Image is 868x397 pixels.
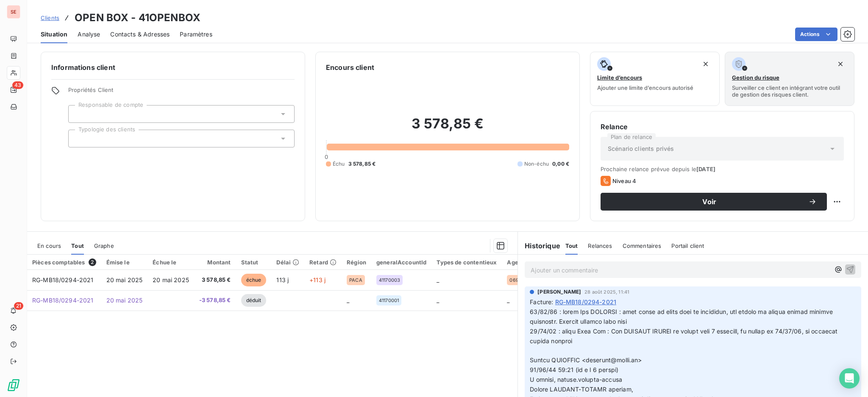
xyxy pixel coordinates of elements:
[507,259,531,266] div: Agences
[14,302,23,310] span: 21
[584,289,629,294] span: 28 août 2025, 11:41
[379,298,399,303] span: 41170001
[153,276,189,283] span: 20 mai 2025
[32,258,96,266] div: Pièces comptables
[537,288,581,296] span: [PERSON_NAME]
[94,242,114,249] span: Graphe
[241,294,267,307] span: déduit
[7,5,20,19] div: SE
[839,368,860,389] div: Open Intercom Messenger
[509,278,518,283] span: 069
[437,297,439,304] span: _
[326,115,569,141] h2: 3 578,85 €
[241,274,267,286] span: échue
[41,14,59,22] a: Clients
[75,110,82,118] input: Ajouter une valeur
[379,278,400,283] span: 41170003
[507,297,509,304] span: _
[601,122,844,132] h6: Relance
[565,242,578,249] span: Tout
[597,84,693,91] span: Ajouter une limite d’encours autorisé
[106,297,143,304] span: 20 mai 2025
[199,296,231,305] span: -3 578,85 €
[347,297,349,304] span: _
[333,160,345,168] span: Échu
[437,276,439,283] span: _
[110,30,170,39] span: Contacts & Adresses
[795,28,837,41] button: Actions
[276,259,299,266] div: Délai
[75,10,200,25] h3: OPEN BOX - 41OPENBOX
[530,297,553,306] span: Facture :
[612,178,636,184] span: Niveau 4
[309,259,337,266] div: Retard
[608,144,674,153] span: Scénario clients privés
[75,135,82,142] input: Ajouter une valeur
[597,74,642,81] span: Limite d’encours
[180,30,212,39] span: Paramètres
[51,62,295,72] h6: Informations client
[696,166,715,172] span: [DATE]
[518,241,560,251] h6: Historique
[732,84,847,98] span: Surveiller ce client en intégrant votre outil de gestion des risques client.
[106,259,143,266] div: Émise le
[71,242,84,249] span: Tout
[326,62,374,72] h6: Encours client
[623,242,662,249] span: Commentaires
[199,259,231,266] div: Montant
[376,259,426,266] div: generalAccountId
[552,160,569,168] span: 0,00 €
[32,297,94,304] span: RG-MB18/0294-2021
[106,276,143,283] span: 20 mai 2025
[199,276,231,284] span: 3 578,85 €
[37,242,61,249] span: En cours
[32,276,94,283] span: RG-MB18/0294-2021
[601,166,844,172] span: Prochaine relance prévue depuis le
[611,198,808,205] span: Voir
[524,160,549,168] span: Non-échu
[590,52,720,106] button: Limite d’encoursAjouter une limite d’encours autorisé
[41,30,67,39] span: Situation
[437,259,497,266] div: Types de contentieux
[89,258,96,266] span: 2
[309,276,325,283] span: +113 j
[671,242,704,249] span: Portail client
[78,30,100,39] span: Analyse
[349,278,362,283] span: PACA
[41,14,59,21] span: Clients
[241,259,267,266] div: Statut
[588,242,612,249] span: Relances
[68,86,295,98] span: Propriétés Client
[276,276,289,283] span: 113 j
[153,259,189,266] div: Échue le
[347,259,366,266] div: Région
[348,160,376,168] span: 3 578,85 €
[12,81,23,89] span: 43
[325,153,328,160] span: 0
[725,52,854,106] button: Gestion du risqueSurveiller ce client en intégrant votre outil de gestion des risques client.
[732,74,779,81] span: Gestion du risque
[555,297,617,306] span: RG-MB18/0294-2021
[7,378,20,392] img: Logo LeanPay
[601,193,827,211] button: Voir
